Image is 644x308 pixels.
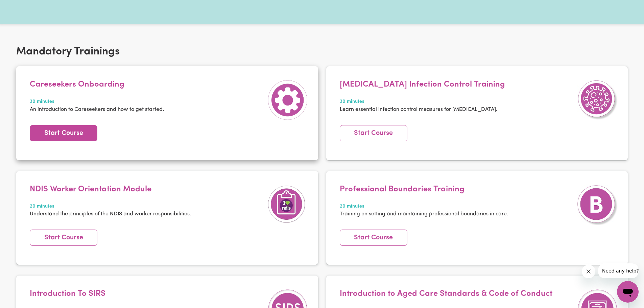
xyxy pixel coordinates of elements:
p: An introduction to Careseekers and how to get started. [30,105,164,114]
span: 20 minutes [30,203,191,210]
h4: NDIS Worker Orientation Module [30,185,191,194]
h2: Mandatory Trainings [16,45,628,58]
p: Understand the principles of the NDIS and worker responsibilities. [30,210,191,218]
a: Start Course [340,230,407,246]
span: 30 minutes [340,98,505,105]
h4: Professional Boundaries Training [340,185,508,194]
h4: Introduction To SIRS [30,289,264,299]
iframe: Message from company [598,263,639,278]
a: Start Course [340,125,407,141]
a: Start Course [30,125,97,141]
span: 30 minutes [30,98,164,105]
iframe: Close message [582,265,595,278]
h4: Introduction to Aged Care Standards & Code of Conduct [340,289,574,299]
span: 20 minutes [340,203,508,210]
a: Start Course [30,230,97,246]
span: Need any help? [4,5,41,10]
p: Training on setting and maintaining professional boundaries in care. [340,210,508,218]
iframe: Button to launch messaging window [617,281,639,303]
h4: [MEDICAL_DATA] Infection Control Training [340,80,505,90]
p: Learn essential infection control measures for [MEDICAL_DATA]. [340,105,505,114]
h4: Careseekers Onboarding [30,80,164,90]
